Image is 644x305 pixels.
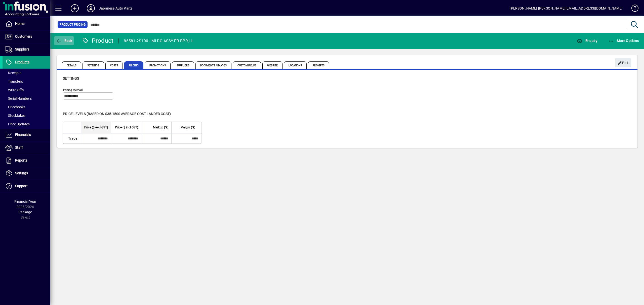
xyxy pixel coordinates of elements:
a: Pricebooks [3,103,50,111]
a: Support [3,180,50,192]
span: Stocktakes [5,114,25,118]
mat-label: Pricing method [63,88,83,92]
span: Promotions [145,61,171,69]
button: Enquiry [575,36,599,45]
span: Financials [15,133,31,137]
span: Price Updates [5,122,30,126]
a: Settings [3,167,50,180]
span: Margin (%) [181,125,195,130]
a: Staff [3,141,50,154]
span: Settings [15,171,28,175]
span: Back [56,39,72,43]
a: Transfers [3,77,50,86]
span: Settings [83,61,104,69]
a: Financials [3,129,50,141]
span: Price levels (based on $35.1500 Average cost landed cost) [63,112,171,116]
span: Home [15,22,24,26]
span: Financial Year [14,199,36,204]
a: Suppliers [3,43,50,56]
span: Markup (%) [153,125,168,130]
span: Website [262,61,283,69]
a: Customers [3,30,50,43]
span: Prompts [308,61,329,69]
span: Product Pricing [60,22,86,27]
a: Stocktakes [3,111,50,120]
a: Price Updates [3,120,50,128]
span: Staff [15,145,23,149]
a: Serial Numbers [3,94,50,103]
button: Profile [83,4,99,13]
span: Locations [284,61,307,69]
div: 86581-2S100 - MLDG ASSY-FR BPR,LH [124,37,193,45]
a: Write Offs [3,86,50,94]
span: Support [15,184,28,188]
div: Japanese Auto Parts [99,4,133,12]
span: Documents / Images [195,61,232,69]
span: Transfers [5,79,23,83]
div: Product [82,37,114,45]
span: Reports [15,158,27,162]
span: Details [62,61,81,69]
span: Serial Numbers [5,96,32,100]
span: Enquiry [577,39,597,43]
a: Receipts [3,69,50,77]
button: Back [54,36,74,45]
span: Price ($ incl GST) [115,125,138,130]
a: Knowledge Base [628,1,638,17]
span: Edit [618,59,629,67]
span: Receipts [5,71,21,75]
app-page-header-button: Back [50,36,78,45]
span: Pricebooks [5,105,25,109]
a: Home [3,18,50,30]
span: Suppliers [172,61,194,69]
span: Custom Fields [233,61,261,69]
span: Products [15,60,29,64]
button: Edit [615,58,631,67]
span: More Options [608,39,639,43]
td: Trade [63,133,81,143]
button: More Options [607,36,640,45]
span: Pricing [124,61,143,69]
span: Price ($ excl GST) [84,125,108,130]
span: Customers [15,34,32,38]
span: Suppliers [15,47,29,51]
span: Write Offs [5,88,24,92]
span: Package [18,210,32,214]
button: Add [67,4,83,13]
span: Costs [105,61,123,69]
div: [PERSON_NAME] [PERSON_NAME][EMAIL_ADDRESS][DOMAIN_NAME] [510,4,623,12]
span: Settings [63,76,79,80]
a: Reports [3,154,50,167]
